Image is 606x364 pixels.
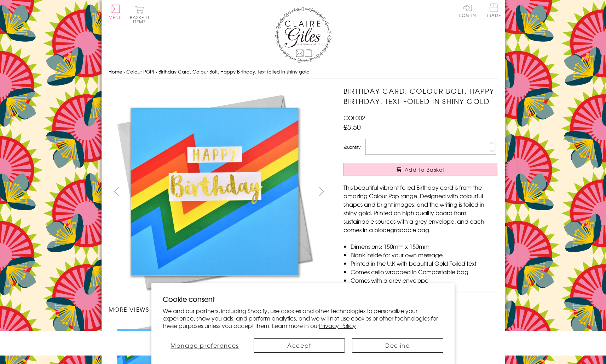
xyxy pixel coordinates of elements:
button: next [313,183,329,199]
a: Log In [459,4,476,17]
li: Blank inside for your own message [351,251,497,259]
span: › [123,68,125,75]
p: This beautiful vibrant foiled Birthday card is from the amazing Colour Pop range. Designed with c... [344,183,497,234]
button: prev [109,183,125,199]
li: Comes cello wrapped in Compostable bag [351,268,497,276]
span: Manage preferences [171,341,239,350]
a: Colour POP! [126,68,154,75]
span: Birthday Card, Colour Bolt, Happy Birthday, text foiled in shiny gold [158,68,310,75]
h3: More views [109,305,330,313]
h1: Birthday Card, Colour Bolt, Happy Birthday, text foiled in shiny gold [344,86,497,106]
span: Trade [486,4,501,17]
a: Privacy Policy [319,321,356,330]
a: Trade [486,4,501,19]
img: Birthday Card, Colour Bolt, Happy Birthday, text foiled in shiny gold [109,86,321,298]
h2: Cookie consent [163,294,443,304]
span: 0 items [133,14,149,25]
nav: breadcrumbs [109,65,498,79]
span: £3.50 [344,122,361,132]
button: Accept [254,338,345,353]
button: Basket0 items [130,6,149,24]
a: Home [109,68,122,75]
span: Menu [109,14,122,20]
button: Menu [109,5,122,19]
label: Quantity [344,144,360,150]
button: Manage preferences [163,338,247,353]
button: Add to Basket [344,163,497,176]
li: Dimensions: 150mm x 150mm [351,242,497,251]
li: Printed in the U.K with beautiful Gold Foiled text [351,259,497,268]
button: Decline [352,338,443,353]
li: Comes with a grey envelope [351,276,497,284]
span: › [156,68,157,75]
img: Claire Giles Greetings Cards [275,7,331,63]
span: Add to Basket [405,166,445,173]
span: COL002 [344,113,365,122]
p: We and our partners, including Shopify, use cookies and other technologies to personalize your ex... [163,307,443,329]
